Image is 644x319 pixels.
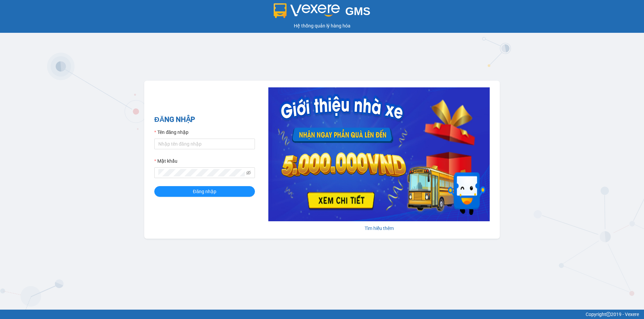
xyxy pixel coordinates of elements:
a: GMS [274,10,371,15]
div: Tìm hiểu thêm [268,225,490,232]
div: Copyright 2019 - Vexere [5,311,639,318]
img: logo 2 [274,3,340,18]
span: GMS [345,5,370,17]
input: Tên đăng nhập [154,139,255,149]
h2: ĐĂNG NHẬP [154,114,255,125]
div: Hệ thống quản lý hàng hóa [2,22,642,29]
span: eye-invisible [246,170,251,175]
span: copyright [606,312,611,317]
label: Mật khẩu [154,157,177,165]
input: Mật khẩu [158,169,245,176]
button: Đăng nhập [154,186,255,197]
label: Tên đăng nhập [154,129,189,136]
span: Đăng nhập [193,188,216,195]
img: banner-0 [268,87,490,221]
